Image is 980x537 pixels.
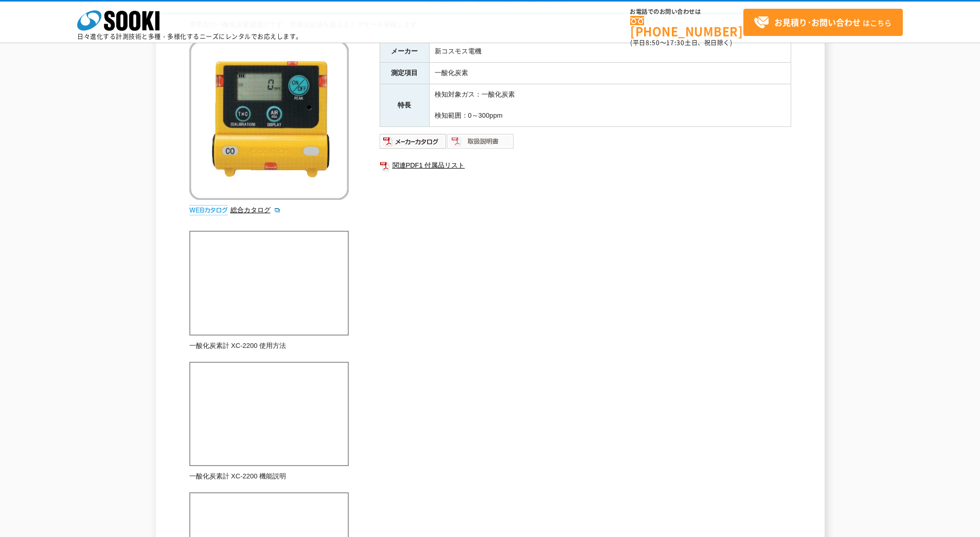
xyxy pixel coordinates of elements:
[189,341,349,351] p: 一酸化炭素計 XC-2200 使用方法
[447,140,514,147] a: 取扱説明書
[189,205,228,215] img: webカタログ
[774,16,861,28] strong: お見積り･お問い合わせ
[429,41,791,63] td: 新コスモス電機
[380,62,429,84] th: 測定項目
[429,62,791,84] td: 一酸化炭素
[230,206,281,214] a: 総合カタログ
[380,133,447,150] img: メーカーカタログ
[380,159,791,172] a: 関連PDF1 付属品リスト
[189,41,349,200] img: 一酸化炭素計 XC-2200
[666,38,685,47] span: 17:30
[77,33,302,40] p: 日々進化する計測技術と多種・多様化するニーズにレンタルでお応えします。
[743,9,903,36] a: お見積り･お問い合わせはこちら
[447,133,514,150] img: 取扱説明書
[630,38,732,47] span: (平日 ～ 土日、祝日除く)
[380,140,447,147] a: メーカーカタログ
[380,84,429,126] th: 特長
[630,9,743,15] span: お電話でのお問い合わせは
[754,15,892,30] span: はこちら
[646,38,660,47] span: 8:50
[429,84,791,126] td: 検知対象ガス：一酸化炭素 検知範囲：0～300ppm
[189,471,349,482] p: 一酸化炭素計 XC-2200 機能説明
[630,16,743,37] a: [PHONE_NUMBER]
[380,41,429,63] th: メーカー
